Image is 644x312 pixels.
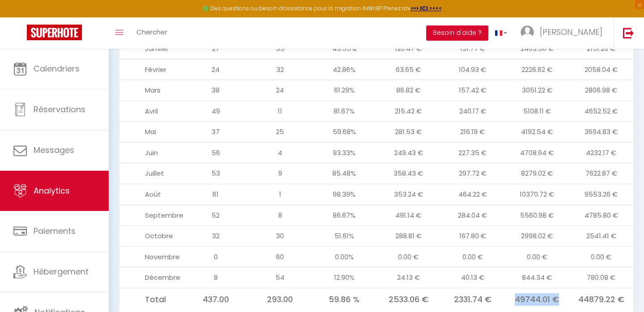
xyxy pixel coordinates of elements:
[312,80,377,101] td: 61.29%
[505,59,569,80] td: 2226.62 €
[505,246,569,267] td: 0.00 €
[569,288,633,311] td: 44879.22 €
[34,225,76,236] span: Paiements
[377,226,441,247] td: 288.81 €
[569,226,633,247] td: 2541.41 €
[184,184,248,205] td: 61
[441,288,505,311] td: 2331.74 €
[248,163,312,184] td: 9
[505,184,569,205] td: 10370.72 €
[312,142,377,163] td: 93.33%
[377,80,441,101] td: 86.82 €
[505,80,569,101] td: 3051.22 €
[505,205,569,226] td: 5560.98 €
[569,59,633,80] td: 2058.04 €
[441,246,505,267] td: 0.00 €
[119,122,184,143] td: Mai
[184,59,248,80] td: 24
[312,246,377,267] td: 0.00%
[441,205,505,226] td: 284.04 €
[184,246,248,267] td: 0
[312,184,377,205] td: 98.39%
[119,80,184,101] td: Mars
[377,288,441,311] td: 2533.06 €
[569,101,633,122] td: 4652.52 €
[569,80,633,101] td: 2806.98 €
[248,184,312,205] td: 1
[34,266,89,277] span: Hébergement
[505,101,569,122] td: 5108.11 €
[119,205,184,226] td: Septembre
[248,80,312,101] td: 24
[505,163,569,184] td: 8279.02 €
[426,25,488,41] button: Besoin d'aide ?
[184,163,248,184] td: 53
[119,59,184,80] td: Février
[312,59,377,80] td: 42.86%
[34,63,80,74] span: Calendriers
[441,142,505,163] td: 227.35 €
[184,142,248,163] td: 56
[184,226,248,247] td: 32
[27,25,82,40] img: Super Booking
[130,17,174,49] a: Chercher
[184,122,248,143] td: 37
[248,246,312,267] td: 60
[377,142,441,163] td: 249.43 €
[119,267,184,288] td: Décembre
[312,205,377,226] td: 86.67%
[119,226,184,247] td: Octobre
[505,288,569,311] td: 49744.01 €
[521,25,534,39] img: ...
[377,205,441,226] td: 491.14 €
[34,185,70,196] span: Analytics
[312,122,377,143] td: 59.68%
[184,288,248,311] td: 437.00
[248,101,312,122] td: 11
[441,122,505,143] td: 216.19 €
[623,27,634,38] img: logout
[505,142,569,163] td: 4708.94 €
[312,163,377,184] td: 85.48%
[505,226,569,247] td: 2998.02 €
[248,267,312,288] td: 54
[569,267,633,288] td: 780.08 €
[377,267,441,288] td: 24.13 €
[505,122,569,143] td: 4192.54 €
[248,142,312,163] td: 4
[514,17,614,49] a: ... [PERSON_NAME]
[441,184,505,205] td: 464.22 €
[119,142,184,163] td: Juin
[441,101,505,122] td: 240.17 €
[184,101,248,122] td: 49
[119,163,184,184] td: Juillet
[377,184,441,205] td: 353.24 €
[569,184,633,205] td: 9553.26 €
[441,163,505,184] td: 297.72 €
[119,101,184,122] td: Avril
[411,4,442,12] a: >>> ICI <<<<
[377,59,441,80] td: 63.65 €
[248,288,312,311] td: 293.00
[248,122,312,143] td: 25
[136,27,167,37] span: Chercher
[248,226,312,247] td: 30
[540,26,602,38] span: [PERSON_NAME]
[34,104,85,115] span: Réservations
[441,267,505,288] td: 40.13 €
[34,144,74,156] span: Messages
[377,122,441,143] td: 281.53 €
[248,59,312,80] td: 32
[119,288,184,311] td: Total
[377,246,441,267] td: 0.00 €
[184,80,248,101] td: 38
[312,101,377,122] td: 81.67%
[184,267,248,288] td: 8
[569,246,633,267] td: 0.00 €
[248,205,312,226] td: 8
[119,246,184,267] td: Novembre
[312,267,377,288] td: 12.90%
[119,184,184,205] td: Août
[569,142,633,163] td: 4232.17 €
